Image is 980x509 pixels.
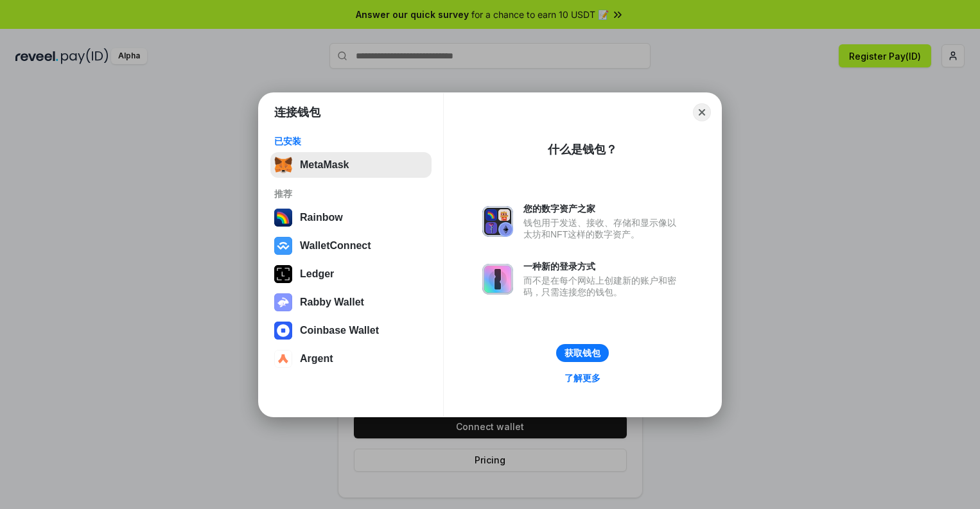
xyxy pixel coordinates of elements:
button: Argent [270,346,432,372]
div: Ledger [300,268,334,280]
div: 获取钱包 [564,347,600,359]
button: MetaMask [270,152,432,178]
h1: 连接钱包 [274,105,320,120]
button: 获取钱包 [556,344,609,362]
button: Rabby Wallet [270,289,432,315]
div: Argent [300,353,333,365]
img: svg+xml,%3Csvg%20width%3D%2228%22%20height%3D%2228%22%20viewBox%3D%220%200%2028%2028%22%20fill%3D... [274,322,292,340]
div: Rabby Wallet [300,297,364,308]
button: Rainbow [270,205,432,230]
img: svg+xml,%3Csvg%20xmlns%3D%22http%3A%2F%2Fwww.w3.org%2F2000%2Fsvg%22%20fill%3D%22none%22%20viewBox... [482,264,513,295]
img: svg+xml,%3Csvg%20width%3D%22120%22%20height%3D%22120%22%20viewBox%3D%220%200%20120%20120%22%20fil... [274,209,292,227]
div: 而不是在每个网站上创建新的账户和密码，只需连接您的钱包。 [523,275,683,298]
button: Close [693,103,711,121]
img: svg+xml,%3Csvg%20xmlns%3D%22http%3A%2F%2Fwww.w3.org%2F2000%2Fsvg%22%20fill%3D%22none%22%20viewBox... [274,293,292,311]
div: 一种新的登录方式 [523,261,683,272]
div: 钱包用于发送、接收、存储和显示像以太坊和NFT这样的数字资产。 [523,217,683,240]
div: 了解更多 [564,372,600,384]
div: WalletConnect [300,240,371,252]
div: Coinbase Wallet [300,325,379,336]
div: 推荐 [274,188,428,200]
img: svg+xml,%3Csvg%20xmlns%3D%22http%3A%2F%2Fwww.w3.org%2F2000%2Fsvg%22%20fill%3D%22none%22%20viewBox... [482,206,513,237]
div: 您的数字资产之家 [523,203,683,214]
img: svg+xml,%3Csvg%20xmlns%3D%22http%3A%2F%2Fwww.w3.org%2F2000%2Fsvg%22%20width%3D%2228%22%20height%3... [274,265,292,283]
button: Ledger [270,261,432,287]
div: 什么是钱包？ [548,142,617,157]
div: 已安装 [274,135,428,147]
img: svg+xml,%3Csvg%20fill%3D%22none%22%20height%3D%2233%22%20viewBox%3D%220%200%2035%2033%22%20width%... [274,156,292,174]
img: svg+xml,%3Csvg%20width%3D%2228%22%20height%3D%2228%22%20viewBox%3D%220%200%2028%2028%22%20fill%3D... [274,237,292,255]
img: svg+xml,%3Csvg%20width%3D%2228%22%20height%3D%2228%22%20viewBox%3D%220%200%2028%2028%22%20fill%3D... [274,350,292,368]
div: MetaMask [300,159,349,171]
button: WalletConnect [270,233,432,259]
button: Coinbase Wallet [270,318,432,343]
div: Rainbow [300,212,343,223]
a: 了解更多 [557,370,608,386]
